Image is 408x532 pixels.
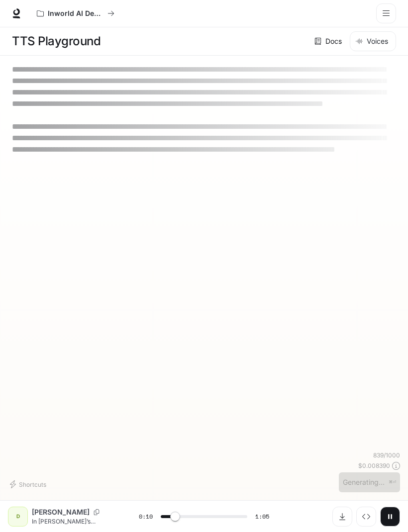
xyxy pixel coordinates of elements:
span: 1:05 [255,512,269,522]
div: D [10,509,26,525]
button: Inspect [356,507,376,527]
p: $ 0.008390 [358,462,390,470]
a: Docs [312,32,346,52]
button: Shortcuts [8,477,50,493]
p: [PERSON_NAME] [32,508,90,518]
h1: TTS Playground [12,32,101,52]
p: Inworld AI Demos [48,10,103,18]
button: Copy Voice ID [90,510,103,516]
button: open drawer [376,4,396,24]
button: All workspaces [32,4,119,24]
button: Voices [350,32,396,52]
p: In [PERSON_NAME]’s Thunder Trial, the [PERSON_NAME] family and their friends [PERSON_NAME] and [P... [32,518,115,526]
p: 839 / 1000 [373,451,400,460]
span: 0:10 [139,512,153,522]
button: Download audio [332,507,352,527]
